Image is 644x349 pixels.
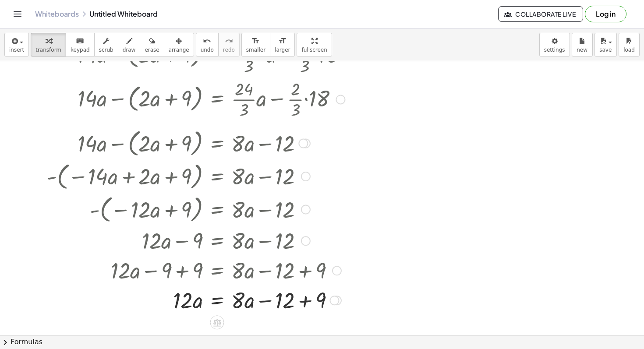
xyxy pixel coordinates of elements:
[99,47,113,53] span: scrub
[123,47,136,53] span: draw
[9,47,24,53] span: insert
[218,33,240,56] button: redoredo
[544,47,565,53] span: settings
[201,47,214,53] span: undo
[169,47,189,53] span: arrange
[577,47,587,53] span: new
[196,33,219,56] button: undoundo
[145,47,159,53] span: erase
[297,33,332,56] button: fullscreen
[140,33,164,56] button: erase
[11,7,25,21] button: Toggle navigation
[594,33,617,56] button: save
[31,33,66,56] button: transform
[225,36,233,46] i: redo
[118,33,141,56] button: draw
[278,36,287,46] i: format_size
[35,47,61,53] span: transform
[241,33,270,56] button: format_sizesmaller
[599,47,612,53] span: save
[572,33,593,56] button: new
[210,315,224,329] div: Apply the same math to both sides of the equation
[275,47,290,53] span: larger
[270,33,295,56] button: format_sizelarger
[76,36,84,46] i: keyboard
[619,33,640,56] button: load
[223,47,235,53] span: redo
[301,47,327,53] span: fullscreen
[94,33,118,56] button: scrub
[71,47,90,53] span: keypad
[203,36,211,46] i: undo
[35,10,79,18] a: Whiteboards
[539,33,570,56] button: settings
[585,6,626,22] button: Log in
[66,33,95,56] button: keyboardkeypad
[498,6,583,22] button: Collaborate Live
[164,33,194,56] button: arrange
[623,47,635,53] span: load
[4,33,29,56] button: insert
[251,36,260,46] i: format_size
[246,47,265,53] span: smaller
[506,10,576,18] span: Collaborate Live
